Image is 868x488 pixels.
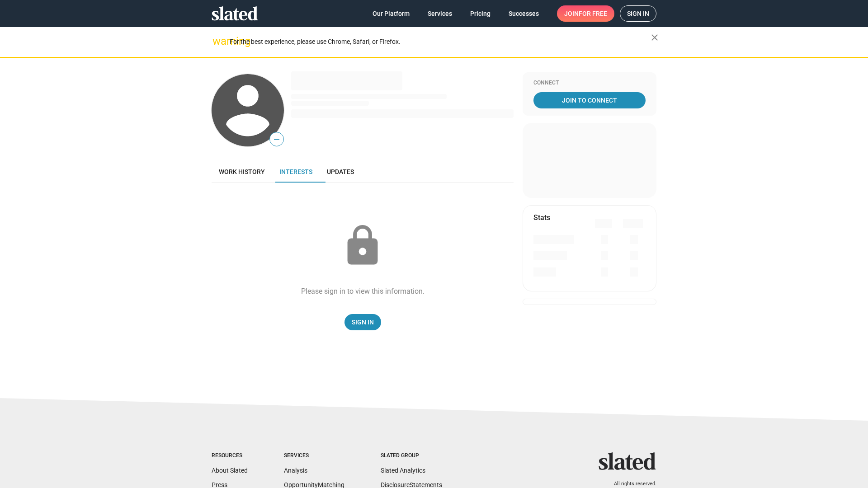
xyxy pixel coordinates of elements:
[535,92,644,108] span: Join To Connect
[279,168,312,175] span: Interests
[373,5,410,22] span: Our Platform
[219,168,265,175] span: Work history
[212,467,248,474] a: About Slated
[564,5,607,22] span: Join
[627,6,649,21] span: Sign in
[649,32,660,43] mat-icon: close
[212,36,223,47] mat-icon: warning
[327,168,354,175] span: Updates
[270,134,283,145] span: —
[212,161,272,183] a: Work history
[533,213,550,222] mat-card-title: Stats
[272,161,320,183] a: Interests
[381,452,442,460] div: Slated Group
[365,5,417,22] a: Our Platform
[470,5,491,22] span: Pricing
[212,452,248,460] div: Resources
[320,161,361,183] a: Updates
[428,5,452,22] span: Services
[284,467,307,474] a: Analysis
[381,467,425,474] a: Slated Analytics
[344,314,381,330] a: Sign In
[340,223,385,268] mat-icon: lock
[533,80,646,87] div: Connect
[509,5,539,22] span: Successes
[579,5,607,22] span: for free
[501,5,546,22] a: Successes
[284,452,344,460] div: Services
[557,5,614,22] a: Joinfor free
[420,5,459,22] a: Services
[352,314,374,330] span: Sign In
[230,36,651,48] div: For the best experience, please use Chrome, Safari, or Firefox.
[533,92,646,108] a: Join To Connect
[620,5,656,22] a: Sign in
[301,286,425,296] div: Please sign in to view this information.
[463,5,498,22] a: Pricing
